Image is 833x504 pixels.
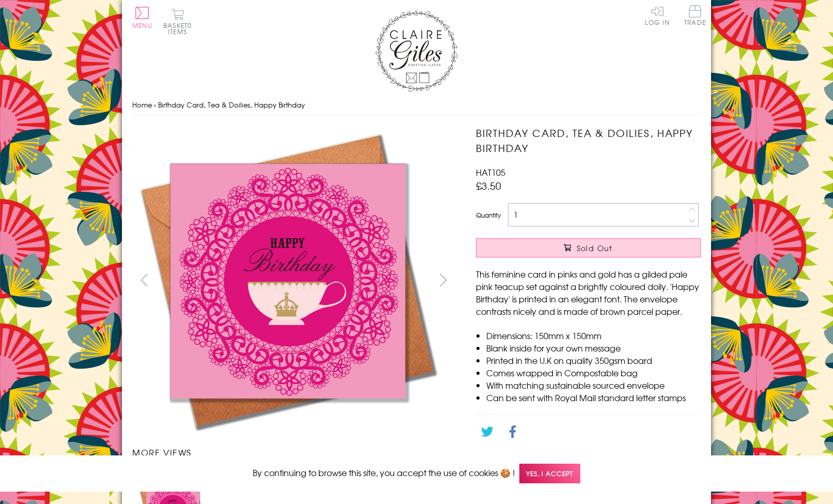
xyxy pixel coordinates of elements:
button: prev [132,268,156,292]
span: HAT105 [476,166,505,178]
button: next [432,268,455,292]
li: Blank inside for your own message [486,342,701,354]
nav: breadcrumbs [132,95,701,116]
a: Trade [684,5,706,27]
button: Basket0 items [163,8,192,35]
a: Log In [645,5,670,25]
span: Trade [684,5,706,25]
li: Can be sent with Royal Mail standard letter stamps [486,391,701,404]
p: This feminine card in pinks and gold has a gilded pale pink teacup set against a brightly coloure... [476,268,701,317]
a: Go back to the collection [485,453,585,466]
label: Quantity [476,210,501,220]
span: Yes, I accept [519,464,580,484]
li: Comes wrapped in Compostable bag [486,366,701,379]
span: › [154,100,156,110]
h1: Birthday Card, Tea & Doilies, Happy Birthday [476,126,701,156]
span: Sold Out [577,243,613,253]
li: With matching sustainable sourced envelope [486,379,701,391]
span: £3.50 [476,178,501,193]
li: Printed in the U.K on quality 350gsm board [486,354,701,366]
img: Birthday Card, Tea & Doilies, Happy Birthday [132,126,442,436]
button: Sold Out [476,238,701,257]
h3: More views [132,446,455,459]
a: Home [132,100,152,110]
button: Menu [132,7,152,28]
span: 0 items [168,21,192,36]
img: Claire Giles Greetings Cards [375,10,458,92]
li: Dimensions: 150mm x 150mm [486,329,701,342]
span: Birthday Card, Tea & Doilies, Happy Birthday [158,100,305,110]
span: Menu [132,21,152,30]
